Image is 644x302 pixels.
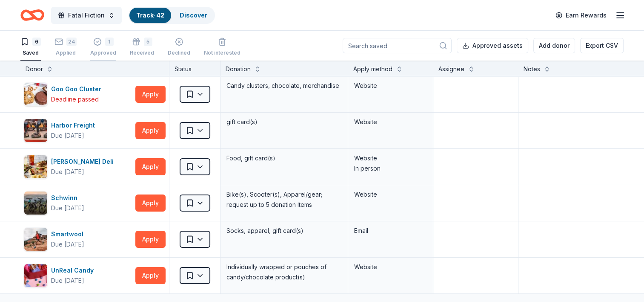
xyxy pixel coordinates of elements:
button: 24Applied [54,34,77,61]
button: Apply [135,86,166,103]
button: Image for McAlister's Deli[PERSON_NAME] DeliDue [DATE] [24,155,132,179]
a: Discover [180,12,207,19]
button: Add donor [533,38,575,53]
button: Fatal Fiction [51,7,122,24]
button: Apply [135,158,166,175]
div: Deadline passed [51,94,99,105]
img: Image for Goo Goo Cluster [24,83,47,106]
div: Assignee [438,64,464,74]
div: Due [DATE] [51,239,84,250]
button: 6Saved [20,34,41,61]
div: Due [DATE] [51,203,84,213]
img: Image for McAlister's Deli [24,155,47,178]
div: Individually wrapped or pouches of candy/chocolate product(s) [226,261,343,283]
div: Due [DATE] [51,167,84,177]
div: Status [169,61,220,76]
button: Track· 42Discover [129,7,215,24]
div: Schwinn [51,193,84,203]
button: Export CSV [580,38,624,53]
div: Socks, apparel, gift card(s) [226,225,343,237]
div: In person [354,163,427,174]
div: Due [DATE] [51,131,84,141]
div: Smartwool [51,229,87,239]
div: [PERSON_NAME] Deli [51,157,117,167]
div: Approved [90,49,116,56]
div: Applied [54,49,77,56]
div: Harbor Freight [51,120,98,131]
div: Received [130,49,154,56]
button: 5Received [130,34,154,61]
div: 5 [144,38,152,46]
div: Bike(s), Scooter(s), Apparel/gear; request up to 5 donation items [226,189,343,211]
input: Search saved [343,38,452,53]
div: 6 [32,38,41,46]
div: Email [354,226,427,236]
div: Candy clusters, chocolate, merchandise [226,80,343,92]
img: Image for Harbor Freight [24,119,47,142]
button: Declined [168,34,190,61]
div: Not interested [204,49,240,56]
div: Donation [226,64,251,74]
div: UnReal Candy [51,265,97,276]
div: Goo Goo Cluster [51,84,105,94]
button: Image for Goo Goo ClusterGoo Goo ClusterDeadline passed [24,82,132,106]
div: Donor [26,64,43,74]
div: Website [354,153,427,163]
button: Approved assets [457,38,528,53]
button: Apply [135,267,166,284]
div: Apply method [353,64,392,74]
div: Declined [168,49,190,56]
div: 24 [66,38,77,46]
img: Image for Smartwool [24,228,47,251]
button: Image for SchwinnSchwinnDue [DATE] [24,191,132,215]
div: Due [DATE] [51,276,84,286]
a: Home [20,5,44,25]
div: Website [354,189,427,200]
div: 1 [105,38,114,46]
div: Notes [524,64,540,74]
span: Fatal Fiction [68,10,105,20]
button: Image for Harbor FreightHarbor FreightDue [DATE] [24,119,132,142]
a: Earn Rewards [550,8,612,23]
img: Image for Schwinn [24,192,47,215]
div: gift card(s) [226,116,343,128]
button: Apply [135,231,166,248]
div: Website [354,81,427,91]
button: Apply [135,122,166,139]
button: Apply [135,195,166,212]
button: Image for UnReal CandyUnReal CandyDue [DATE] [24,264,132,287]
div: Website [354,117,427,127]
div: Saved [20,49,41,56]
img: Image for UnReal Candy [24,264,47,287]
a: Track· 42 [136,12,164,19]
button: Not interested [204,34,240,61]
button: 1Approved [90,34,116,61]
div: Website [354,262,427,272]
div: Food, gift card(s) [226,152,343,164]
button: Image for SmartwoolSmartwoolDue [DATE] [24,227,132,251]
